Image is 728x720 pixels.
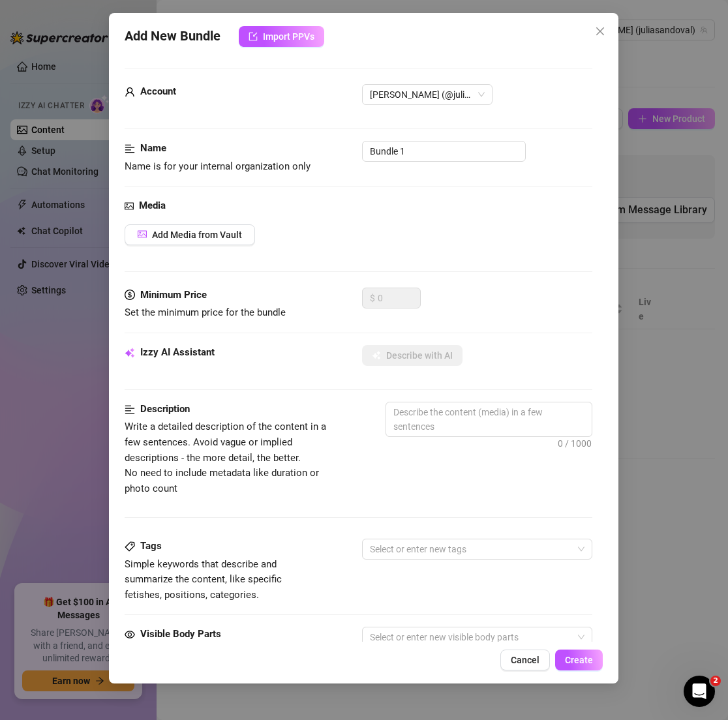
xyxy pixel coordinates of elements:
strong: Media [139,200,166,211]
span: Cancel [511,655,540,665]
button: Close [590,21,611,42]
span: Create [566,655,594,665]
button: Import PPVs [239,26,324,47]
button: Create [556,650,603,670]
span: Write a detailed description of the content in a few sentences. Avoid vague or implied descriptio... [125,421,326,494]
span: tag [125,541,135,552]
input: Enter a name [362,141,526,162]
span: Julia (@juliasandoval) [370,85,485,104]
iframe: Intercom live chat [684,676,715,707]
strong: Account [140,85,176,97]
span: Name is for your internal organization only [125,160,311,172]
strong: Minimum Price [140,289,207,301]
button: Describe with AI [362,345,463,366]
span: align-left [125,402,135,417]
span: Close [590,26,611,37]
strong: Izzy AI Assistant [140,346,215,358]
strong: Visible Body Parts [140,628,221,640]
span: dollar [125,288,135,303]
span: Simple keywords that describe and summarize the content, like specific fetishes, positions, categ... [125,558,282,601]
span: 2 [710,676,721,686]
span: Import PPVs [263,31,314,42]
span: align-left [125,141,135,157]
span: eye [125,629,135,640]
strong: Description [140,403,190,415]
span: Set the minimum price for the bundle [125,307,286,318]
span: Add New Bundle [125,26,220,47]
button: Add Media from Vault [125,224,255,245]
span: Add Media from Vault [152,230,242,240]
span: user [125,84,135,100]
span: picture [138,230,147,239]
span: close [596,26,606,37]
strong: Tags [140,540,162,552]
span: import [249,32,258,41]
button: Cancel [501,650,551,670]
strong: Name [140,142,166,154]
span: picture [125,198,134,214]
